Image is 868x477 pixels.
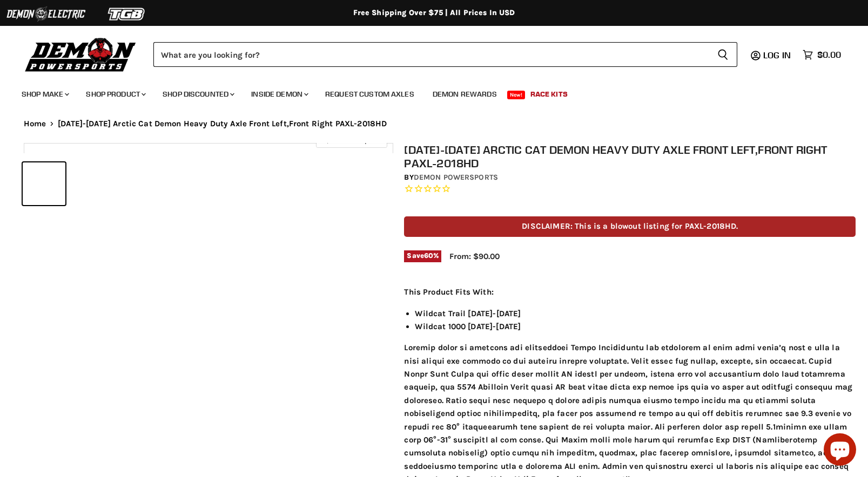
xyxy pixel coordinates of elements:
img: Demon Powersports [22,35,140,73]
a: Demon Rewards [425,83,505,105]
a: Request Custom Axles [317,83,422,105]
img: TGB Logo 2 [86,4,167,24]
a: Race Kits [522,83,576,105]
h1: [DATE]-[DATE] Arctic Cat Demon Heavy Duty Axle Front Left,Front Right PAXL-2018HD [404,143,856,170]
span: New! [507,91,526,99]
li: Wildcat 1000 [DATE]-[DATE] [415,320,856,333]
button: Search [709,42,737,67]
input: Search [153,42,709,67]
a: Demon Powersports [414,173,498,182]
form: Product [153,42,737,67]
nav: Breadcrumbs [2,119,866,128]
span: Click to expand [321,136,381,144]
div: Free Shipping Over $75 | All Prices In USD [2,8,866,18]
a: Shop Make [14,83,76,105]
a: Shop Discounted [154,83,241,105]
ul: Main menu [14,79,838,105]
span: [DATE]-[DATE] Arctic Cat Demon Heavy Duty Axle Front Left,Front Right PAXL-2018HD [58,119,387,128]
span: From: $90.00 [449,251,500,261]
li: Wildcat Trail [DATE]-[DATE] [415,307,856,320]
a: Inside Demon [243,83,315,105]
a: Home [24,119,46,128]
img: Demon Electric Logo 2 [5,4,86,24]
span: Save % [404,250,441,262]
span: 60 [424,251,433,260]
a: Log in [758,50,797,60]
a: $0.00 [797,47,846,63]
a: Shop Product [78,83,152,105]
button: 2014-2019 Arctic Cat Demon Heavy Duty Axle Front Left,Front Right PAXL-2018HD thumbnail [23,162,65,205]
inbox-online-store-chat: Shopify online store chat [820,433,859,468]
span: Rated 0.0 out of 5 stars 0 reviews [404,183,856,195]
p: DISCLAIMER: This is a blowout listing for PAXL-2018HD. [404,216,856,236]
div: by [404,172,856,183]
span: $0.00 [817,50,841,60]
p: This Product Fits With: [404,285,856,298]
span: Log in [763,50,791,60]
